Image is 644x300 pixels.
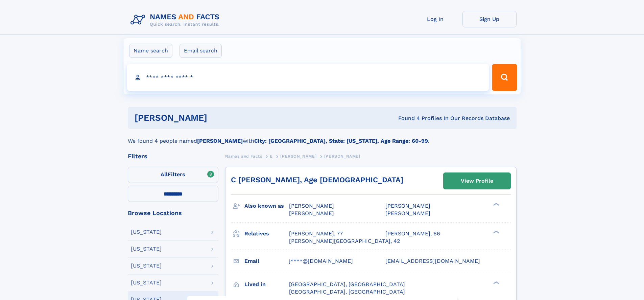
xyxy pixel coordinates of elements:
[244,228,289,239] h3: Relatives
[289,230,343,237] a: [PERSON_NAME], 77
[280,154,316,159] span: [PERSON_NAME]
[128,210,218,216] div: Browse Locations
[129,44,172,58] label: Name search
[462,11,517,27] a: Sign Up
[128,11,225,29] img: Logo Names and Facts
[408,11,462,27] a: Log In
[127,64,489,91] input: search input
[244,200,289,212] h3: Also known as
[131,229,162,235] div: [US_STATE]
[231,176,403,184] a: C [PERSON_NAME], Age [DEMOGRAPHIC_DATA]
[385,210,430,216] span: [PERSON_NAME]
[444,173,510,189] a: View Profile
[128,153,218,159] div: Filters
[324,154,360,159] span: [PERSON_NAME]
[385,230,440,237] a: [PERSON_NAME], 66
[161,171,168,178] span: All
[289,289,405,295] span: [GEOGRAPHIC_DATA], [GEOGRAPHIC_DATA]
[289,203,334,209] span: [PERSON_NAME]
[289,210,334,216] span: [PERSON_NAME]
[280,152,316,160] a: [PERSON_NAME]
[492,64,517,91] button: Search Button
[128,129,517,145] div: We found 4 people named with .
[289,237,400,245] a: [PERSON_NAME][GEOGRAPHIC_DATA], 42
[131,246,162,252] div: [US_STATE]
[385,258,480,264] span: [EMAIL_ADDRESS][DOMAIN_NAME]
[197,138,243,144] b: [PERSON_NAME]
[254,138,428,144] b: City: [GEOGRAPHIC_DATA], State: [US_STATE], Age Range: 60-99
[492,202,500,207] div: ❯
[180,44,222,58] label: Email search
[385,203,430,209] span: [PERSON_NAME]
[270,152,273,160] a: E
[244,255,289,267] h3: Email
[303,115,510,122] div: Found 4 Profiles In Our Records Database
[131,280,162,285] div: [US_STATE]
[225,152,262,160] a: Names and Facts
[270,154,273,159] span: E
[492,280,500,285] div: ❯
[128,167,218,183] label: Filters
[461,173,493,189] div: View Profile
[244,279,289,290] h3: Lived in
[135,114,303,122] h1: [PERSON_NAME]
[131,263,162,269] div: [US_STATE]
[492,230,500,234] div: ❯
[289,281,405,287] span: [GEOGRAPHIC_DATA], [GEOGRAPHIC_DATA]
